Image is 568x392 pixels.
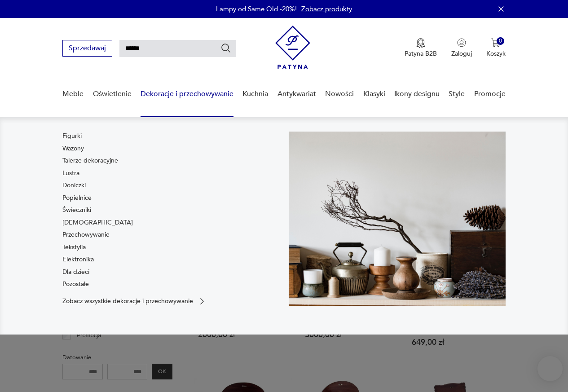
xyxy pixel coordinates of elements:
[62,169,79,178] a: Lustra
[486,38,506,58] button: 0Koszyk
[325,77,354,111] a: Nowości
[449,77,465,111] a: Style
[405,38,437,58] button: Patyna B2B
[62,156,118,165] a: Talerze dekoracyjne
[62,181,86,190] a: Doniczki
[497,37,504,45] div: 0
[62,132,82,141] a: Figurki
[62,243,86,252] a: Tekstylia
[62,46,112,52] a: Sprzedawaj
[405,49,437,58] p: Patyna B2B
[289,132,506,306] img: cfa44e985ea346226f89ee8969f25989.jpg
[416,38,425,48] img: Ikona medalu
[62,268,89,277] a: Dla dzieci
[277,77,316,111] a: Antykwariat
[62,297,207,306] a: Zobacz wszystkie dekoracje i przechowywanie
[141,77,233,111] a: Dekoracje i przechowywanie
[93,77,132,111] a: Oświetlenie
[275,26,310,69] img: Patyna - sklep z meblami i dekoracjami vintage
[451,49,472,58] p: Zaloguj
[62,255,94,264] a: Elektronika
[457,38,466,47] img: Ikonka użytkownika
[62,194,92,203] a: Popielnice
[62,218,133,227] a: [DEMOGRAPHIC_DATA]
[537,356,563,381] iframe: Smartsupp widget button
[486,49,506,58] p: Koszyk
[220,43,231,53] button: Szukaj
[62,77,84,111] a: Meble
[62,230,110,239] a: Przechowywanie
[62,40,112,57] button: Sprzedawaj
[451,38,472,58] button: Zaloguj
[474,77,506,111] a: Promocje
[301,4,352,13] a: Zobacz produkty
[62,298,193,304] p: Zobacz wszystkie dekoracje i przechowywanie
[394,77,440,111] a: Ikony designu
[62,206,91,215] a: Świeczniki
[405,38,437,58] a: Ikona medaluPatyna B2B
[62,280,89,289] a: Pozostałe
[242,77,268,111] a: Kuchnia
[62,144,84,153] a: Wazony
[491,38,500,47] img: Ikona koszyka
[363,77,385,111] a: Klasyki
[216,4,297,13] p: Lampy od Same Old -20%!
